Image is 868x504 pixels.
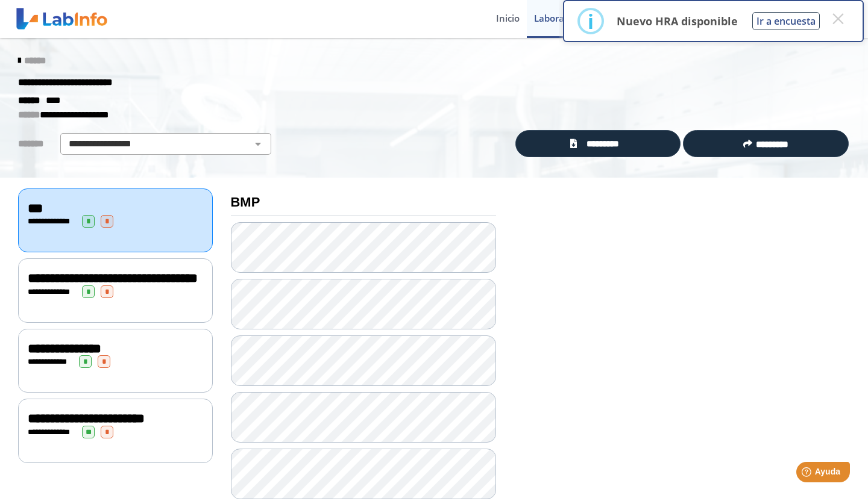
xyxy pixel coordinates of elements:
p: Nuevo HRA disponible [617,14,738,28]
b: BMP [231,194,260,210]
div: i [588,10,594,32]
iframe: Help widget launcher [761,457,855,491]
button: Close this dialog [827,8,849,30]
button: Ir a encuesta [752,12,820,30]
